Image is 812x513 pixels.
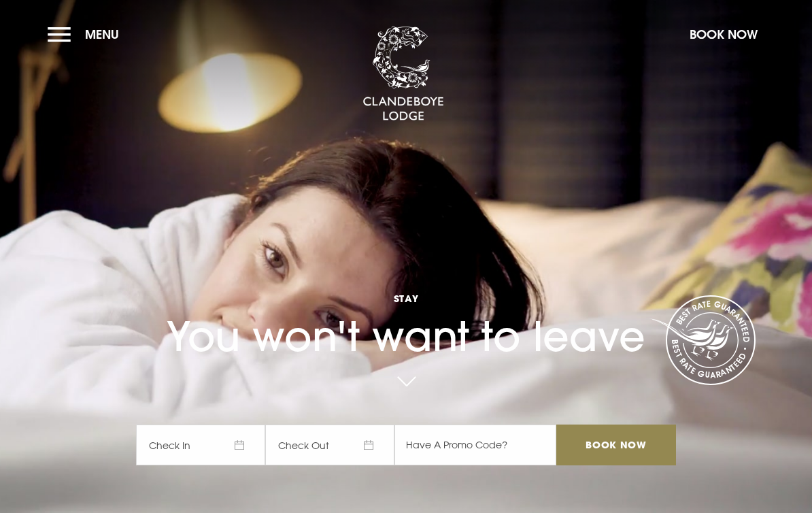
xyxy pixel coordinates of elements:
[85,27,119,42] span: Menu
[683,20,764,49] button: Book Now
[265,425,394,465] span: Check Out
[556,425,676,465] input: Book Now
[362,27,444,122] img: Clandeboye Lodge
[136,259,676,361] h1: You won't want to leave
[136,292,676,305] span: Stay
[394,425,556,465] input: Have A Promo Code?
[48,20,126,49] button: Menu
[136,425,265,465] span: Check In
